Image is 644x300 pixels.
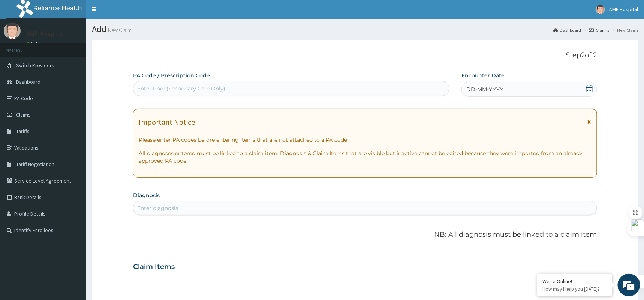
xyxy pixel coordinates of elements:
[4,205,143,231] textarea: Type your message and hit 'Enter'
[466,85,503,93] span: DD-MM-YYYY
[43,94,103,170] span: We're online!
[589,27,610,33] a: Claims
[139,150,592,165] p: All diagnoses entered must be linked to a claim item. Diagnosis & Claim Items that are visible bu...
[139,136,592,144] p: Please enter PA codes before entering items that are not attached to a PA code
[92,24,638,34] h1: Add
[16,161,54,168] span: Tariff Negotiation
[4,22,21,39] img: User Image
[133,51,597,60] p: Step 2 of 2
[461,72,505,79] label: Encounter Date
[39,42,126,52] div: Chat with us now
[16,128,30,135] span: Tariffs
[133,192,160,199] label: Diagnosis
[133,263,175,271] h3: Claim Items
[26,30,64,37] p: AMF Hospital
[26,41,44,46] a: Online
[133,230,597,240] p: NB: All diagnosis must be linked to a claim item
[610,6,638,13] span: AMF Hospital
[16,62,54,69] span: Switch Providers
[16,111,31,118] span: Claims
[137,204,178,212] div: Enter diagnosis
[106,27,132,33] small: New Claim
[139,118,195,126] h1: Important Notice
[123,4,141,22] div: Minimize live chat window
[137,85,225,92] div: Enter Code(Secondary Care Only)
[14,37,30,56] img: d_794563401_company_1708531726252_794563401
[554,27,581,33] a: Dashboard
[133,72,210,79] label: PA Code / Prescription Code
[596,5,605,14] img: User Image
[610,27,638,33] li: New Claim
[16,78,40,85] span: Dashboard
[543,286,607,292] p: How may I help you today?
[543,278,607,285] div: We're Online!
